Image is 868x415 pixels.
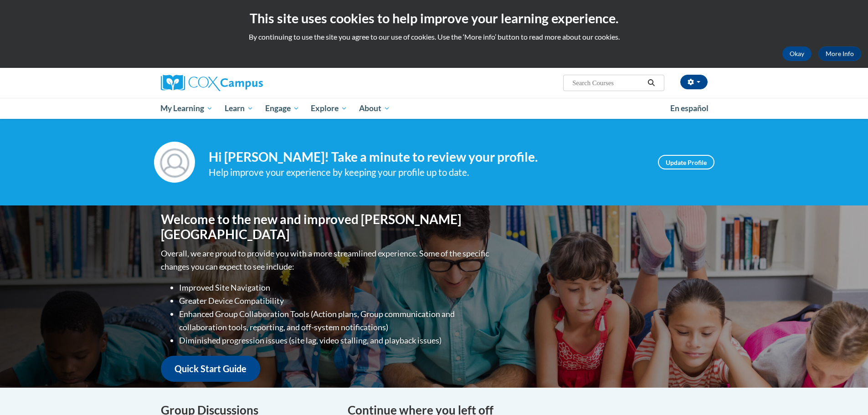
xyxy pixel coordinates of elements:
[179,334,491,347] li: Diminished progression issues (site lag, video stalling, and playback issues)
[161,75,263,91] img: Cox Campus
[644,77,658,88] button: Search
[7,9,861,27] h2: This site uses cookies to help improve your learning experience.
[160,103,213,114] span: My Learning
[818,46,861,61] a: More Info
[305,98,353,119] a: Explore
[680,75,708,89] button: Account Settings
[155,98,219,119] a: My Learning
[161,212,491,242] h1: Welcome to the new and improved [PERSON_NAME][GEOGRAPHIC_DATA]
[179,307,491,334] li: Enhanced Group Collaboration Tools (Action plans, Group communication and collaboration tools, re...
[353,98,396,119] a: About
[359,103,390,114] span: About
[179,294,491,307] li: Greater Device Compatibility
[658,155,714,169] a: Update Profile
[161,75,334,91] a: Cox Campus
[7,32,861,42] p: By continuing to use the site you agree to our use of cookies. Use the ‘More info’ button to read...
[209,165,644,180] div: Help improve your experience by keeping your profile up to date.
[670,103,709,113] span: En español
[311,103,347,114] span: Explore
[179,281,491,294] li: Improved Site Navigation
[265,103,299,114] span: Engage
[571,77,644,88] input: Search Courses
[219,98,259,119] a: Learn
[209,149,644,165] h4: Hi [PERSON_NAME]! Take a minute to review your profile.
[782,46,812,61] button: Okay
[225,103,253,114] span: Learn
[154,142,195,183] img: Profile Image
[161,356,260,382] a: Quick Start Guide
[664,99,714,118] a: En español
[161,247,491,273] p: Overall, we are proud to provide you with a more streamlined experience. Some of the specific cha...
[259,98,305,119] a: Engage
[147,98,721,119] div: Main menu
